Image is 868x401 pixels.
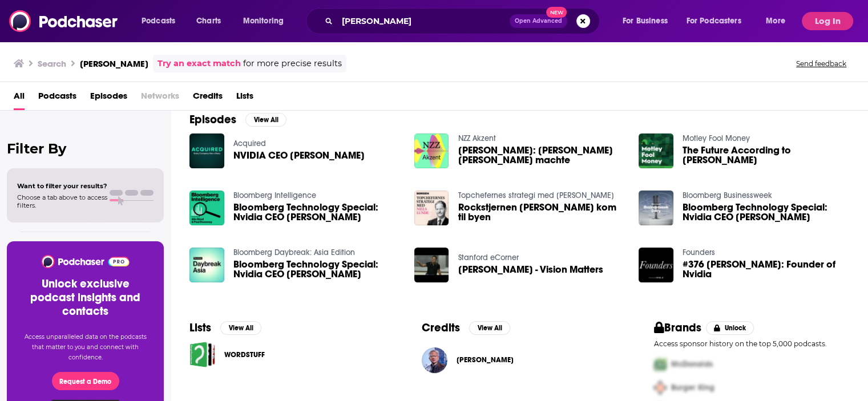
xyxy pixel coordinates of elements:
[649,376,671,399] img: Second Pro Logo
[683,260,850,279] span: #376 [PERSON_NAME]: Founder of Nvidia
[639,191,673,225] img: Bloomberg Technology Special: Nvidia CEO Jensen Huang
[683,260,850,279] a: #376 Jensen Huang: Founder of Nvidia
[422,321,510,335] a: CreditsView All
[7,140,164,157] h2: Filter By
[21,332,150,363] p: Access unparalleled data on the podcasts that matter to you and connect with confidence.
[90,87,127,110] a: Episodes
[654,321,701,335] h2: Brands
[243,57,342,70] span: for more precise results
[515,18,562,24] span: Open Advanced
[17,182,107,190] span: Want to filter your results?
[414,191,449,225] img: Rockstjernen Jensen Huang kom til byen
[233,151,365,160] span: NVIDIA CEO [PERSON_NAME]
[243,13,284,29] span: Monitoring
[14,87,25,110] a: All
[189,342,215,367] a: WORDSTUFF
[233,202,401,222] span: Bloomberg Technology Special: Nvidia CEO [PERSON_NAME]
[458,145,625,165] a: Jensen Huang: Wie er Nvidia gross machte
[683,202,850,222] span: Bloomberg Technology Special: Nvidia CEO [PERSON_NAME]
[766,13,785,29] span: More
[317,8,611,34] div: Search podcasts, credits, & more...
[458,191,613,200] a: Topchefernes strategi med Niels Lunde
[615,12,682,30] button: open menu
[683,145,850,165] a: The Future According to Jensen Huang
[671,383,714,392] span: Burger King
[9,10,119,32] a: Podchaser - Follow, Share and Rate Podcasts
[639,133,673,168] img: The Future According to Jensen Huang
[458,265,603,274] a: Jensen Huang - Vision Matters
[233,139,266,148] a: Acquired
[683,191,772,200] a: Bloomberg Businessweek
[158,57,241,70] a: Try an exact match
[189,191,224,225] img: Bloomberg Technology Special: Nvidia CEO Jensen Huang
[233,202,401,222] a: Bloomberg Technology Special: Nvidia CEO Jensen Huang
[758,12,800,30] button: open menu
[510,14,567,28] button: Open AdvancedNew
[189,12,228,30] a: Charts
[233,248,355,257] a: Bloomberg Daybreak: Asia Edition
[189,248,224,282] img: Bloomberg Technology Special: Nvidia CEO Jensen Huang
[458,133,495,143] a: NZZ Akzent
[337,12,510,30] input: Search podcasts, credits, & more...
[245,113,286,127] button: View All
[683,145,850,165] span: The Future According to [PERSON_NAME]
[458,265,603,274] span: [PERSON_NAME] - Vision Matters
[38,87,76,110] a: Podcasts
[457,355,514,364] a: Jensen Huang
[52,372,119,390] button: Request a Demo
[671,359,713,369] span: McDonalds
[189,321,261,335] a: ListsView All
[414,248,449,282] img: Jensen Huang - Vision Matters
[458,202,625,222] a: Rockstjernen Jensen Huang kom til byen
[189,321,211,335] h2: Lists
[683,202,850,222] a: Bloomberg Technology Special: Nvidia CEO Jensen Huang
[141,87,179,110] span: Networks
[17,193,107,209] span: Choose a tab above to access filters.
[706,321,754,335] button: Unlock
[422,321,460,335] h2: Credits
[414,133,449,168] a: Jensen Huang: Wie er Nvidia gross machte
[458,145,625,165] span: [PERSON_NAME]: [PERSON_NAME] [PERSON_NAME] machte
[142,13,175,29] span: Podcasts
[649,353,671,376] img: First Pro Logo
[220,321,261,335] button: View All
[189,112,286,127] a: EpisodesView All
[679,12,758,30] button: open menu
[683,248,715,257] a: Founders
[793,59,850,68] button: Send feedback
[235,12,298,30] button: open menu
[193,87,223,110] a: Credits
[80,58,148,69] h3: [PERSON_NAME]
[233,260,401,279] span: Bloomberg Technology Special: Nvidia CEO [PERSON_NAME]
[21,277,150,318] h3: Unlock exclusive podcast insights and contacts
[224,349,265,361] a: WORDSTUFF
[687,13,741,29] span: For Podcasters
[134,12,190,30] button: open menu
[422,342,617,378] button: Jensen HuangJensen Huang
[41,255,130,268] img: Podchaser - Follow, Share and Rate Podcasts
[233,151,365,160] a: NVIDIA CEO Jensen Huang
[236,87,253,110] a: Lists
[422,347,447,373] img: Jensen Huang
[639,248,673,282] img: #376 Jensen Huang: Founder of Nvidia
[469,321,510,335] button: View All
[802,12,853,30] button: Log In
[457,355,514,364] span: [PERSON_NAME]
[654,339,850,348] p: Access sponsor history on the top 5,000 podcasts.
[233,260,401,279] a: Bloomberg Technology Special: Nvidia CEO Jensen Huang
[189,133,224,168] img: NVIDIA CEO Jensen Huang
